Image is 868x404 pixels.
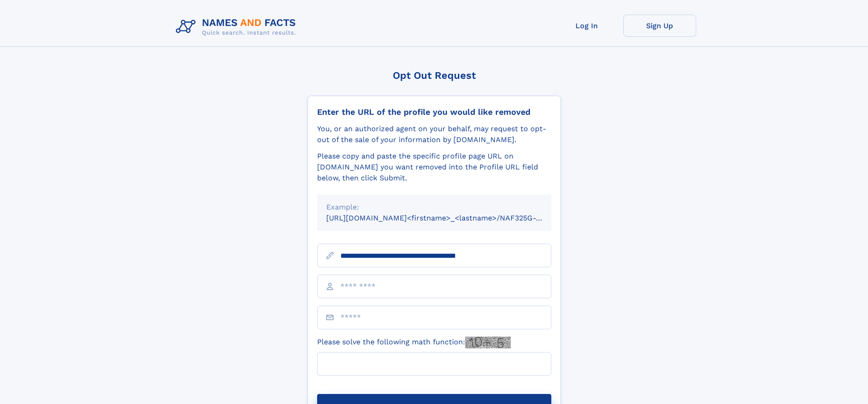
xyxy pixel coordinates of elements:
label: Please solve the following math function: [317,337,511,348]
a: Sign Up [623,15,696,37]
div: You, or an authorized agent on your behalf, may request to opt-out of the sale of your informatio... [317,123,551,145]
div: Please copy and paste the specific profile page URL on [DOMAIN_NAME] you want removed into the Pr... [317,151,551,184]
div: Example: [326,202,542,213]
div: Opt Out Request [308,70,561,81]
small: [URL][DOMAIN_NAME]<firstname>_<lastname>/NAF325G-xxxxxxxx [326,214,569,222]
img: Logo Names and Facts [172,15,303,39]
a: Log In [550,15,623,37]
div: Enter the URL of the profile you would like removed [317,107,551,117]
